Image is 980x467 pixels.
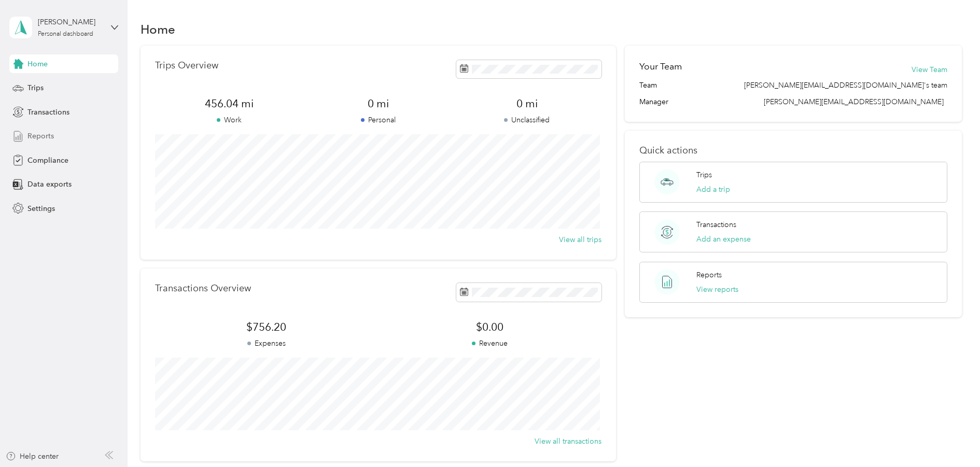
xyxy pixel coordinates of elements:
span: [PERSON_NAME][EMAIL_ADDRESS][DOMAIN_NAME]'s team [744,80,947,91]
h1: Home [141,24,175,35]
button: View all transactions [535,436,601,447]
p: Expenses [155,338,379,349]
span: Reports [27,131,54,141]
p: Unclassified [453,115,601,125]
p: Quick actions [639,145,947,156]
span: 0 mi [453,96,601,111]
div: [PERSON_NAME] [38,17,103,27]
p: Trips Overview [155,60,218,71]
iframe: Everlance-gr Chat Button Frame [922,409,980,467]
span: Compliance [27,155,68,166]
span: Manager [639,96,668,107]
span: Settings [27,203,55,214]
button: View Team [912,64,947,75]
button: Add a trip [696,184,730,195]
span: [PERSON_NAME][EMAIL_ADDRESS][DOMAIN_NAME] [764,97,944,106]
span: Transactions [27,107,69,118]
h2: Your Team [639,60,682,73]
button: View all trips [559,234,601,245]
span: Team [639,80,657,91]
button: View reports [696,284,738,295]
span: Data exports [27,179,72,190]
div: Personal dashboard [38,31,93,37]
p: Work [155,115,304,125]
span: Home [27,59,48,69]
span: 0 mi [304,96,453,111]
span: $756.20 [155,320,379,334]
p: Reports [696,270,722,280]
p: Transactions [696,219,736,230]
span: Trips [27,82,44,93]
p: Transactions Overview [155,283,251,294]
p: Trips [696,169,712,180]
p: Revenue [378,338,601,349]
button: Add an expense [696,234,751,245]
button: Help center [6,451,59,462]
span: $0.00 [378,320,601,334]
span: 456.04 mi [155,96,304,111]
p: Personal [304,115,453,125]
